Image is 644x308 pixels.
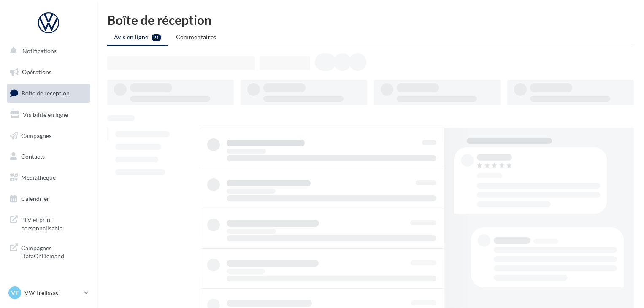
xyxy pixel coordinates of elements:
[5,63,92,81] a: Opérations
[5,42,89,60] button: Notifications
[7,285,90,301] a: VT VW Trélissac
[5,127,92,145] a: Campagnes
[5,169,92,186] a: Médiathèque
[5,190,92,208] a: Calendrier
[176,33,216,41] span: Commentaires
[23,111,68,118] span: Visibilité en ligne
[21,174,56,181] span: Médiathèque
[22,47,57,54] span: Notifications
[21,195,49,202] span: Calendrier
[5,239,92,264] a: Campagnes DataOnDemand
[5,148,92,165] a: Contacts
[21,214,87,232] span: PLV et print personnalisable
[22,89,70,97] span: Boîte de réception
[21,153,45,160] span: Contacts
[11,289,19,297] span: VT
[22,68,51,76] span: Opérations
[24,289,81,297] p: VW Trélissac
[5,84,92,102] a: Boîte de réception
[5,211,92,235] a: PLV et print personnalisable
[5,106,92,124] a: Visibilité en ligne
[107,14,634,26] div: Boîte de réception
[21,132,51,139] span: Campagnes
[21,242,87,260] span: Campagnes DataOnDemand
